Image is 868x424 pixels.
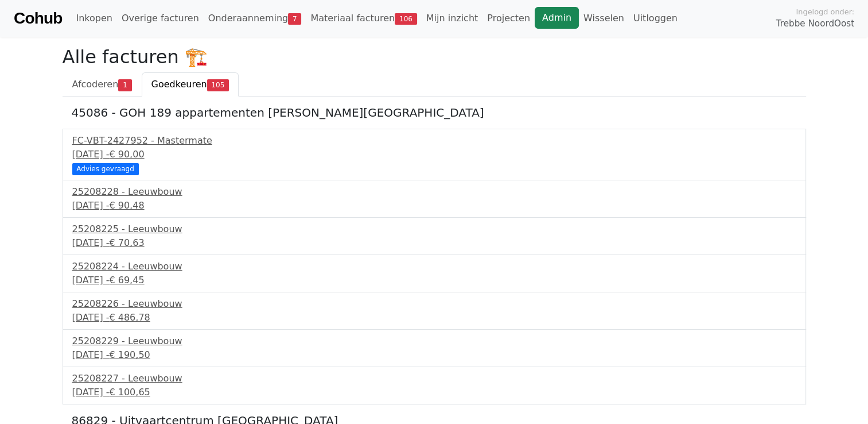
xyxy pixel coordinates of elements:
div: 25208228 - Leeuwbouw [72,185,796,199]
a: Onderaanneming7 [204,7,306,30]
span: € 100,65 [109,387,150,398]
span: 105 [207,79,229,91]
div: 25208226 - Leeuwbouw [72,297,796,311]
div: FC-VBT-2427952 - Mastermate [72,134,796,148]
div: 25208227 - Leeuwbouw [72,372,796,386]
div: 25208225 - Leeuwbouw [72,222,796,236]
div: [DATE] - [72,148,796,161]
a: FC-VBT-2427952 - Mastermate[DATE] -€ 90,00 Advies gevraagd [72,134,796,174]
span: Trebbe NoordOost [776,17,854,30]
a: Mijn inzicht [422,7,483,30]
a: 25208228 - Leeuwbouw[DATE] -€ 90,48 [72,185,796,213]
a: 25208224 - Leeuwbouw[DATE] -€ 69,45 [72,260,796,287]
div: 25208229 - Leeuwbouw [72,334,796,348]
span: € 190,50 [109,349,150,360]
a: 25208227 - Leeuwbouw[DATE] -€ 100,65 [72,372,796,399]
span: 1 [118,79,131,91]
a: 25208226 - Leeuwbouw[DATE] -€ 486,78 [72,297,796,325]
div: [DATE] - [72,386,796,399]
a: Admin [535,7,579,29]
a: Inkopen [71,7,116,30]
a: Materiaal facturen106 [306,7,421,30]
h5: 45086 - GOH 189 appartementen [PERSON_NAME][GEOGRAPHIC_DATA] [72,106,797,120]
a: 25208225 - Leeuwbouw[DATE] -€ 70,63 [72,222,796,250]
span: 7 [288,13,301,25]
a: Afcoderen1 [63,72,142,97]
div: [DATE] - [72,199,796,213]
span: € 486,78 [109,312,150,323]
span: Afcoderen [72,79,119,90]
span: € 69,45 [109,275,144,286]
span: € 90,48 [109,200,144,211]
a: Uitloggen [629,7,682,30]
div: [DATE] - [72,348,796,362]
div: [DATE] - [72,236,796,250]
span: 106 [395,13,417,25]
span: Goedkeuren [151,79,207,90]
a: Projecten [482,7,535,30]
div: [DATE] - [72,273,796,287]
div: 25208224 - Leeuwbouw [72,260,796,273]
span: Ingelogd onder: [796,6,854,17]
span: € 90,00 [109,149,144,160]
div: [DATE] - [72,311,796,325]
a: Wisselen [579,7,629,30]
span: € 70,63 [109,237,144,248]
a: Overige facturen [117,7,204,30]
h2: Alle facturen 🏗️ [63,46,806,68]
a: Cohub [14,5,62,32]
a: Goedkeuren105 [142,72,239,97]
div: Advies gevraagd [72,163,139,175]
a: 25208229 - Leeuwbouw[DATE] -€ 190,50 [72,334,796,362]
